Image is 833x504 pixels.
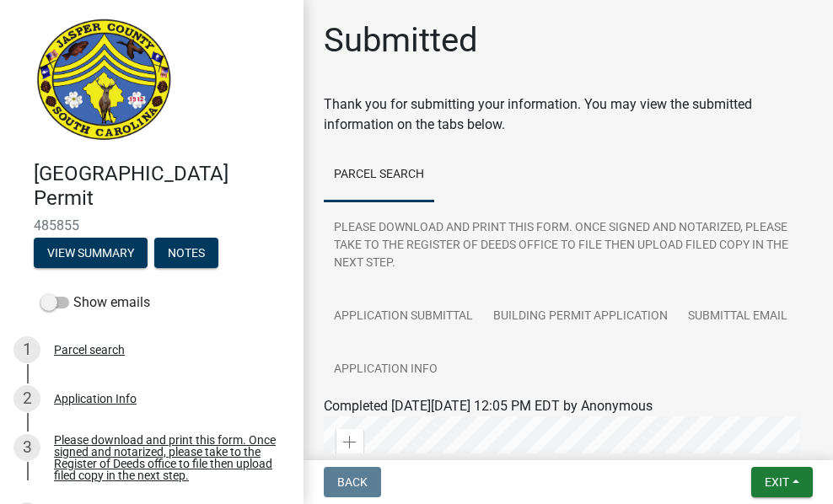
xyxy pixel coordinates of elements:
div: Zoom in [336,429,363,456]
span: 485855 [34,217,270,233]
a: Parcel search [324,148,434,202]
a: Application Info [324,343,448,397]
a: Application Submittal [324,290,483,344]
a: Submittal Email [678,290,798,344]
button: Back [324,467,381,497]
div: 2 [13,385,40,412]
span: Completed [DATE][DATE] 12:05 PM EDT by Anonymous [324,398,653,414]
div: Application Info [54,393,137,405]
a: Building Permit Application [483,290,678,344]
span: Exit [765,475,789,489]
button: Exit [751,467,813,497]
label: Show emails [40,292,150,313]
a: Please download and print this form. Once signed and notarized, please take to the Register of De... [324,201,813,291]
div: Thank you for submitting your information. You may view the submitted information on the tabs below. [324,94,813,135]
wm-modal-confirm: Notes [154,247,218,260]
div: Parcel search [54,344,125,356]
span: Back [337,475,368,489]
div: 1 [13,336,40,363]
div: 3 [13,434,40,461]
wm-modal-confirm: Summary [34,247,148,260]
div: Please download and print this form. Once signed and notarized, please take to the Register of De... [54,434,277,481]
button: Notes [154,238,218,268]
img: Jasper County, South Carolina [34,18,175,144]
h4: [GEOGRAPHIC_DATA] Permit [34,162,290,211]
h1: Submitted [324,20,478,61]
button: View Summary [34,238,148,268]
